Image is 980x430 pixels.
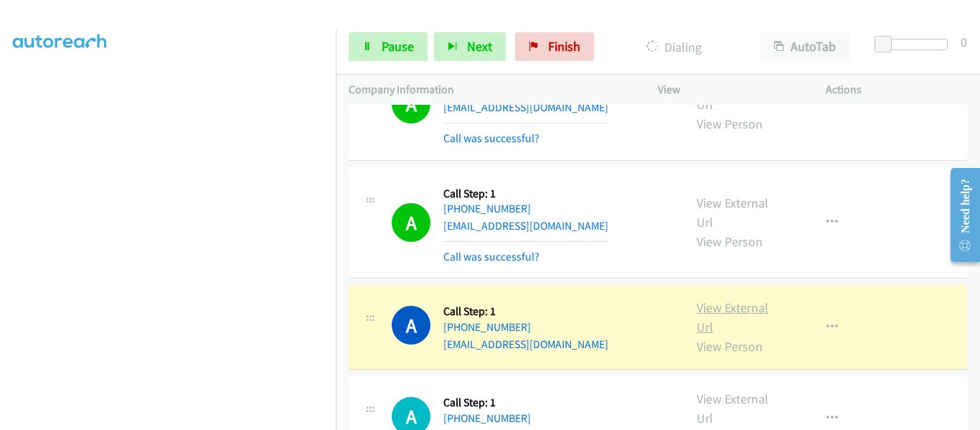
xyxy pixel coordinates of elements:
[443,337,608,351] a: [EMAIL_ADDRESS][DOMAIN_NAME]
[697,77,768,113] a: View External Url
[961,32,967,52] div: 0
[697,338,763,355] a: View Person
[434,32,506,61] button: Next
[443,320,531,334] a: [PHONE_NUMBER]
[349,32,428,61] a: Pause
[697,195,768,230] a: View External Url
[658,81,800,98] p: View
[760,32,849,61] button: AutoTab
[697,116,763,132] a: View Person
[392,85,430,123] h1: A
[443,396,608,410] h5: Call Step: 1
[613,37,735,57] p: Dialing
[392,306,430,345] h1: A
[392,203,430,242] h1: A
[443,131,540,145] a: Call was successful?
[697,391,768,426] a: View External Url
[443,202,531,215] a: [PHONE_NUMBER]
[443,187,608,201] h5: Call Step: 1
[443,250,540,263] a: Call was successful?
[349,81,632,98] p: Company Information
[443,411,531,425] a: [PHONE_NUMBER]
[382,38,414,55] span: Pause
[443,219,608,233] a: [EMAIL_ADDRESS][DOMAIN_NAME]
[515,32,594,61] a: Finish
[697,299,768,335] a: View External Url
[443,101,608,114] a: [EMAIL_ADDRESS][DOMAIN_NAME]
[548,38,580,55] span: Finish
[826,81,968,98] p: Actions
[443,304,608,319] h5: Call Step: 1
[938,158,980,272] iframe: Resource Center
[467,38,492,55] span: Next
[697,233,763,250] a: View Person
